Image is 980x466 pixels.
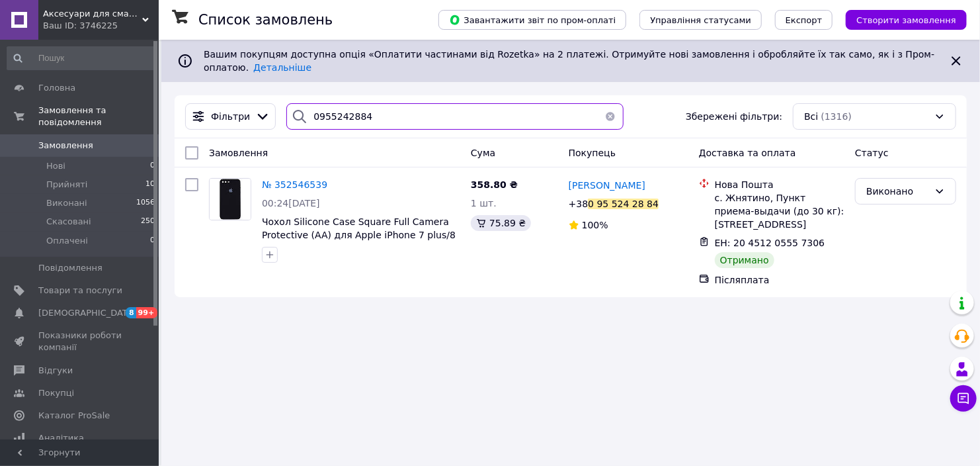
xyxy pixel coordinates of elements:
span: 250 [141,216,155,228]
div: Отримано [715,252,774,268]
span: Аксесуари для смартфонів це case4you [43,8,142,20]
span: 1 шт. [471,198,497,209]
span: Створити замовлення [856,15,956,25]
span: Замовлення [38,140,93,152]
span: Статус [855,148,889,158]
span: Збережені фільтри: [686,110,782,123]
span: Управління статусами [650,15,751,25]
span: Всі [804,110,818,123]
span: Експорт [786,15,823,25]
span: Фільтри [211,110,250,123]
a: Чохол Silicone Case Square Full Camera Protective (AA) для Apple iPhone 7 plus/8 plus (5.5") Чорн... [262,216,456,254]
span: Оплачені [46,235,88,247]
button: Чат з покупцем [950,385,977,412]
span: Відгуки [38,365,73,377]
div: 0 95 524 28 84 [588,199,659,209]
div: 75.89 ₴ [471,215,531,231]
span: Виконані [46,197,87,209]
input: Пошук [7,46,156,70]
button: Очистить [597,103,624,130]
span: 99+ [136,307,158,318]
span: Скасовані [46,216,91,228]
span: 1056 [136,197,155,209]
button: Завантажити звіт по пром-оплаті [438,10,626,30]
span: 00:24[DATE] [262,198,320,209]
span: Cума [471,148,495,158]
div: Післяплата [715,273,844,287]
a: [PERSON_NAME] [569,179,645,192]
div: +38 [566,195,661,213]
a: Фото товару [209,178,251,220]
span: [DEMOGRAPHIC_DATA] [38,307,136,319]
h1: Список замовлень [198,12,333,28]
span: Головна [38,82,75,94]
span: Вашим покупцям доступна опція «Оплатити частинами від Rozetka» на 2 платежі. Отримуйте нові замов... [204,49,934,73]
span: Повідомлення [38,262,102,274]
span: [PERSON_NAME] [569,180,645,191]
button: Експорт [775,10,833,30]
a: Детальніше [253,62,311,73]
span: Нові [46,160,65,172]
span: Товари та послуги [38,285,122,297]
div: Ваш ID: 3746225 [43,20,159,32]
img: Фото товару [210,179,251,220]
span: ЕН: 20 4512 0555 7306 [715,238,825,248]
span: 0 [150,160,155,172]
span: Замовлення [209,148,268,158]
span: Покупець [569,148,616,158]
span: Показники роботи компанії [38,330,122,353]
span: 100% [582,220,608,230]
span: Прийняті [46,179,87,191]
span: 10 [145,179,155,191]
span: Доставка та оплата [699,148,796,158]
a: № 352546539 [262,179,327,190]
div: Виконано [866,184,929,199]
span: (1316) [821,111,852,122]
span: Каталог ProSale [38,410,110,422]
span: Покупці [38,387,74,399]
span: 358.80 ₴ [471,179,518,190]
span: Замовлення та повідомлення [38,105,159,128]
span: 0 [150,235,155,247]
span: 8 [126,307,136,318]
div: Нова Пошта [715,178,844,191]
span: Завантажити звіт по пром-оплаті [449,14,616,26]
input: Пошук за номером замовлення, ПІБ покупця, номером телефону, Email, номером накладної [286,103,623,130]
div: с. Жнятино, Пункт приема-выдачи (до 30 кг): [STREET_ADDRESS] [715,191,844,231]
button: Створити замовлення [846,10,967,30]
a: Створити замовлення [833,14,967,24]
span: Аналітика [38,432,84,444]
button: Управління статусами [639,10,762,30]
